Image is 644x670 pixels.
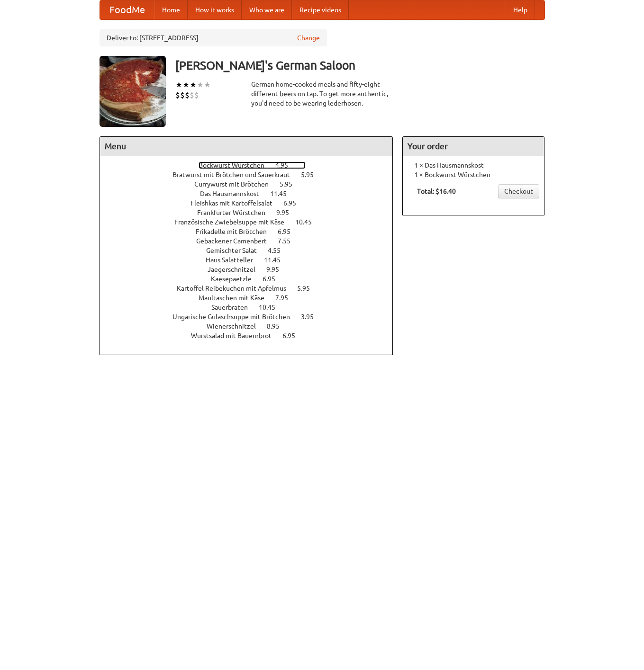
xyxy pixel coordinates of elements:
[266,266,289,273] span: 9.95
[208,266,297,273] a: Jaegerschnitzel 9.95
[251,80,393,108] div: German home-cooked meals and fifty-eight different beers on tap. To get more authentic, you'd nee...
[196,237,308,245] a: Gebackener Camenbert 7.55
[204,80,211,90] li: ★
[242,0,292,19] a: Who we are
[211,275,261,283] span: Kaesepaetzle
[301,171,323,179] span: 5.95
[268,247,290,254] span: 4.55
[174,218,294,226] span: Französische Zwiebelsuppe mit Käse
[207,322,265,330] span: Wienerschnitzel
[275,161,298,169] span: 4.95
[191,332,281,339] span: Wurstsalad mit Bauernbrot
[196,237,276,245] span: Gebackener Camenbert
[175,90,180,100] li: $
[408,170,539,179] li: 1 × Bockwurst Würstchen
[154,0,188,19] a: Home
[206,256,263,264] span: Haus Salatteller
[200,190,269,197] span: Das Hausmannskost
[200,190,304,197] a: Das Hausmannskost 11.45
[276,209,299,216] span: 9.95
[188,0,242,19] a: How it works
[297,33,320,43] a: Change
[190,80,197,90] li: ★
[408,161,539,170] li: 1 × Das Hausmannskost
[211,304,257,311] span: Sauerbraten
[208,266,265,273] span: Jaegerschnitzel
[177,285,327,292] a: Kartoffel Reibekuchen mit Apfelmus 5.95
[172,171,299,179] span: Bratwurst mit Brötchen und Sauerkraut
[275,294,298,302] span: 7.95
[207,322,297,330] a: Wienerschnitzel 8.95
[100,56,166,127] img: angular.jpg
[292,0,349,19] a: Recipe videos
[172,313,299,321] span: Ungarische Gulaschsuppe mit Brötchen
[194,180,310,188] a: Currywurst mit Brötchen 5.95
[172,171,331,179] a: Bratwurst mit Brötchen und Sauerkraut 5.95
[196,228,308,235] a: Frikadelle mit Brötchen 6.95
[295,218,321,226] span: 10.45
[211,304,293,311] a: Sauerbraten 10.45
[191,332,313,339] a: Wurstsalad mit Bauernbrot 6.95
[199,161,274,169] span: Bockwurst Würstchen
[180,90,185,100] li: $
[267,322,289,330] span: 8.95
[280,180,302,188] span: 5.95
[199,294,306,302] a: Maultaschen mit Käse 7.95
[206,247,266,254] span: Gemischter Salat
[182,80,190,90] li: ★
[197,209,307,216] a: Frankfurter Würstchen 9.95
[177,285,296,292] span: Kartoffel Reibekuchen mit Apfelmus
[175,56,545,75] h3: [PERSON_NAME]'s German Saloon
[194,90,199,100] li: $
[174,218,329,226] a: Französische Zwiebelsuppe mit Käse 10.45
[417,188,456,195] b: Total: $16.40
[498,184,539,198] a: Checkout
[175,80,182,90] li: ★
[282,332,305,339] span: 6.95
[506,0,535,19] a: Help
[197,209,275,216] span: Frankfurter Würstchen
[190,90,194,100] li: $
[206,256,298,264] a: Haus Salatteller 11.45
[278,237,300,245] span: 7.55
[100,29,327,46] div: Deliver to: [STREET_ADDRESS]
[194,180,278,188] span: Currywurst mit Brötchen
[270,190,296,197] span: 11.45
[263,275,285,283] span: 6.95
[259,304,285,311] span: 10.45
[199,161,306,169] a: Bockwurst Würstchen 4.95
[264,256,290,264] span: 11.45
[278,228,300,235] span: 6.95
[172,313,331,321] a: Ungarische Gulaschsuppe mit Brötchen 3.95
[283,199,306,207] span: 6.95
[190,199,282,207] span: Fleishkas mit Kartoffelsalat
[190,199,314,207] a: Fleishkas mit Kartoffelsalat 6.95
[100,0,154,19] a: FoodMe
[301,313,323,321] span: 3.95
[199,294,274,302] span: Maultaschen mit Käse
[196,228,276,235] span: Frikadelle mit Brötchen
[185,90,190,100] li: $
[403,137,544,156] h4: Your order
[211,275,293,283] a: Kaesepaetzle 6.95
[197,80,204,90] li: ★
[206,247,298,254] a: Gemischter Salat 4.55
[297,285,319,292] span: 5.95
[100,137,393,156] h4: Menu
